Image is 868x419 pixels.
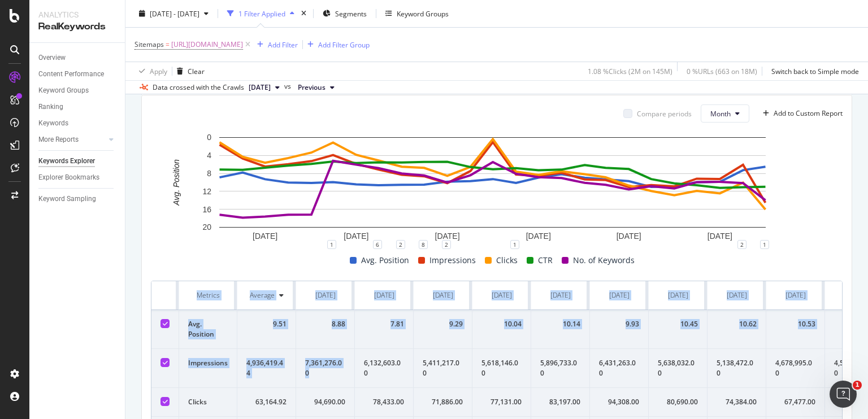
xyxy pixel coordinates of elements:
div: times [299,8,309,19]
div: Keyword Groups [397,8,449,18]
div: Keywords Explorer [38,155,95,167]
div: 2 [737,240,747,249]
button: Month [701,104,749,123]
div: 0 % URLs ( 663 on 18M ) [687,66,757,76]
button: Clear [172,62,205,80]
div: 7,361,276.00 [305,358,345,378]
div: Keyword Groups [38,85,89,97]
div: More Reports [38,134,79,146]
text: 12 [202,187,211,196]
div: 5,138,472.00 [717,358,757,378]
div: Clear [188,66,205,76]
button: Keyword Groups [381,5,453,23]
div: 5,896,733.00 [540,358,580,378]
text: Avg. Position [172,159,181,206]
div: [DATE] [315,290,336,300]
div: 10.04 [481,319,522,329]
div: 2 [442,240,451,249]
div: 2 [396,240,405,249]
span: Avg. Position [361,254,409,267]
span: 2025 Sep. 1st [249,82,271,93]
div: Apply [150,66,167,76]
div: Compare periods [637,109,692,119]
span: Sitemaps [134,40,164,49]
a: Keywords [38,117,117,129]
span: [URL][DOMAIN_NAME] [171,37,243,53]
div: Add Filter Group [318,40,370,49]
div: Ranking [38,101,63,113]
div: 63,164.92 [246,397,287,407]
div: 9.29 [423,319,463,329]
a: Content Performance [38,68,117,80]
div: 7.81 [364,319,404,329]
div: 8.88 [305,319,345,329]
div: [DATE] [433,290,453,300]
text: [DATE] [708,232,732,241]
div: 1 [327,240,336,249]
div: 1 [510,240,519,249]
div: 10.14 [540,319,580,329]
div: 71,886.00 [423,397,463,407]
div: Add Filter [268,40,298,49]
div: A chart. [151,132,834,245]
button: Add Filter [253,38,298,51]
text: 20 [202,223,211,232]
div: 10.45 [658,319,698,329]
button: 1 Filter Applied [223,5,299,23]
span: vs [284,81,293,91]
span: = [166,40,170,49]
button: Switch back to Simple mode [767,62,859,80]
button: Previous [293,81,339,94]
span: Impressions [429,254,476,267]
div: 80,690.00 [658,397,698,407]
div: Explorer Bookmarks [38,172,99,184]
div: 78,433.00 [364,397,404,407]
a: Overview [38,52,117,64]
div: [DATE] [668,290,688,300]
a: Ranking [38,101,117,113]
div: 8 [419,240,428,249]
td: Avg. Position [179,310,237,349]
div: 1 Filter Applied [238,8,285,18]
span: 1 [853,381,862,390]
text: 0 [207,133,211,142]
div: 10.62 [717,319,757,329]
text: 16 [202,205,211,214]
text: 8 [207,169,211,178]
div: [DATE] [609,290,630,300]
div: 9.51 [246,319,287,329]
div: 6,132,603.00 [364,358,404,378]
div: 94,308.00 [599,397,639,407]
text: [DATE] [435,232,460,241]
button: [DATE] - [DATE] [134,5,213,23]
text: [DATE] [253,232,277,241]
button: Apply [134,62,167,80]
div: 10.53 [775,319,815,329]
button: Segments [318,5,371,23]
text: [DATE] [526,232,551,241]
div: Keyword Sampling [38,193,96,205]
span: No. of Keywords [573,254,635,267]
div: [DATE] [492,290,512,300]
div: 1 [760,240,769,249]
div: 5,411,217.00 [423,358,463,378]
div: RealKeywords [38,20,116,33]
button: Add Filter Group [303,38,370,51]
button: Add to Custom Report [758,104,843,123]
div: Switch back to Simple mode [771,66,859,76]
div: [DATE] [374,290,394,300]
div: Keywords [38,117,68,129]
div: Average [250,290,275,300]
text: 4 [207,151,211,160]
div: 4,936,419.44 [246,358,287,378]
a: More Reports [38,134,106,146]
div: 74,384.00 [717,397,757,407]
text: [DATE] [617,232,641,241]
iframe: Intercom live chat [830,381,857,408]
div: 77,131.00 [481,397,522,407]
span: Month [710,109,731,119]
div: 4,678,995.00 [775,358,815,378]
div: 5,618,146.00 [481,358,522,378]
div: [DATE] [550,290,571,300]
div: Data crossed with the Crawls [153,82,244,93]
